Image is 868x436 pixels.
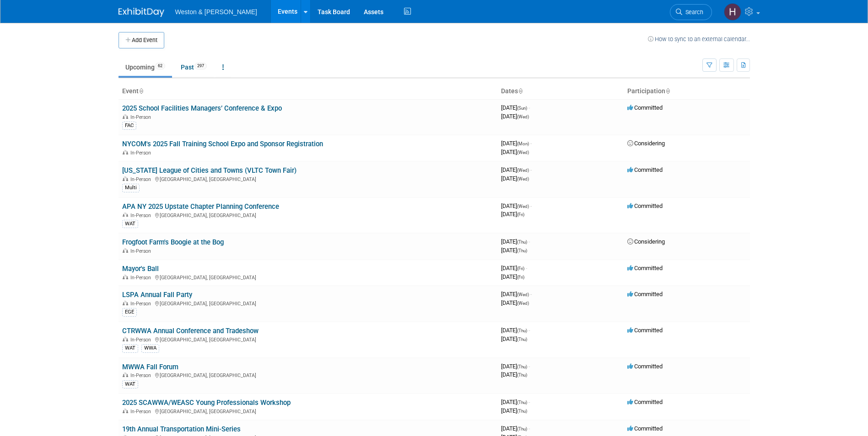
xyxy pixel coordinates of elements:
a: MWWA Fall Forum [122,363,178,371]
span: [DATE] [501,327,530,334]
span: (Thu) [517,248,527,253]
span: (Wed) [517,301,529,306]
span: [DATE] [501,175,529,182]
img: In-Person Event [123,301,128,305]
a: Upcoming62 [119,58,172,76]
span: In-Person [130,372,154,378]
a: APA NY 2025 Upstate Chapter Planning Conference [122,202,279,211]
img: In-Person Event [123,372,128,377]
span: Weston & [PERSON_NAME] [175,8,257,16]
div: WAT [122,380,138,388]
span: In-Person [130,150,154,156]
span: In-Person [130,337,154,343]
button: Add Event [119,32,164,48]
span: [DATE] [501,140,532,147]
span: (Wed) [517,150,529,155]
span: [DATE] [501,149,529,155]
a: Sort by Participation Type [665,87,670,95]
span: - [530,166,532,173]
a: 19th Annual Transportation Mini-Series [122,425,241,433]
span: [DATE] [501,407,527,414]
span: In-Person [130,301,154,307]
span: Committed [627,265,663,271]
a: [US_STATE] League of Cities and Towns (VLTC Town Fair) [122,166,297,175]
span: [DATE] [501,113,529,120]
span: - [530,291,532,298]
span: (Wed) [517,204,529,209]
img: ExhibitDay [119,8,164,17]
img: In-Person Event [123,114,128,119]
div: [GEOGRAPHIC_DATA], [GEOGRAPHIC_DATA] [122,407,494,415]
span: [DATE] [501,371,527,378]
span: 297 [194,63,207,69]
span: [DATE] [501,273,524,280]
span: (Sun) [517,106,527,111]
span: In-Person [130,275,154,281]
div: [GEOGRAPHIC_DATA], [GEOGRAPHIC_DATA] [122,335,494,343]
span: [DATE] [501,363,530,370]
span: In-Person [130,213,154,218]
span: Committed [627,202,663,209]
div: [GEOGRAPHIC_DATA], [GEOGRAPHIC_DATA] [122,299,494,307]
span: [DATE] [501,265,527,271]
span: In-Person [130,114,154,120]
span: Committed [627,363,663,370]
span: Considering [627,140,665,147]
img: In-Person Event [123,213,128,217]
a: Past297 [174,58,214,76]
span: (Thu) [517,337,527,342]
span: Search [682,9,703,16]
div: FAC [122,122,136,130]
a: Frogfoot Farm's Boogie at the Bog [122,238,224,246]
a: 2025 School Facilities Managers’ Conference & Expo [122,104,282,112]
div: [GEOGRAPHIC_DATA], [GEOGRAPHIC_DATA] [122,175,494,182]
span: (Wed) [517,168,529,173]
span: (Wed) [517,114,529,119]
span: (Mon) [517,141,529,146]
span: Committed [627,166,663,173]
span: (Thu) [517,364,527,369]
span: In-Person [130,409,154,415]
span: (Thu) [517,409,527,414]
div: [GEOGRAPHIC_DATA], [GEOGRAPHIC_DATA] [122,273,494,281]
a: LSPA Annual Fall Party [122,291,192,299]
span: (Wed) [517,292,529,297]
a: How to sync to an external calendar... [648,36,750,43]
span: In-Person [130,176,154,182]
a: NYCOM's 2025 Fall Training School Expo and Sponsor Registration [122,140,323,148]
div: WAT [122,344,138,352]
span: Committed [627,425,663,432]
span: - [528,238,530,245]
th: Participation [624,84,750,99]
span: Committed [627,399,663,405]
a: Sort by Event Name [139,87,143,95]
div: WWA [141,344,159,352]
img: In-Person Event [123,409,128,413]
span: (Fri) [517,212,524,217]
span: [DATE] [501,104,530,111]
span: (Thu) [517,372,527,378]
span: [DATE] [501,299,529,306]
span: - [528,327,530,334]
span: - [526,265,527,271]
img: In-Person Event [123,150,128,154]
span: [DATE] [501,238,530,245]
span: - [528,363,530,370]
a: CTRWWA Annual Conference and Tradeshow [122,327,259,335]
div: Multi [122,184,140,192]
div: [GEOGRAPHIC_DATA], [GEOGRAPHIC_DATA] [122,211,494,218]
img: In-Person Event [123,176,128,181]
div: WAT [122,220,138,228]
span: Committed [627,327,663,334]
div: EGE [122,308,137,316]
span: (Thu) [517,426,527,431]
span: (Wed) [517,176,529,181]
span: Committed [627,291,663,298]
div: [GEOGRAPHIC_DATA], [GEOGRAPHIC_DATA] [122,371,494,378]
span: (Fri) [517,266,524,271]
span: [DATE] [501,399,530,405]
th: Event [119,84,497,99]
span: [DATE] [501,166,532,173]
span: Considering [627,238,665,245]
span: [DATE] [501,247,527,254]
